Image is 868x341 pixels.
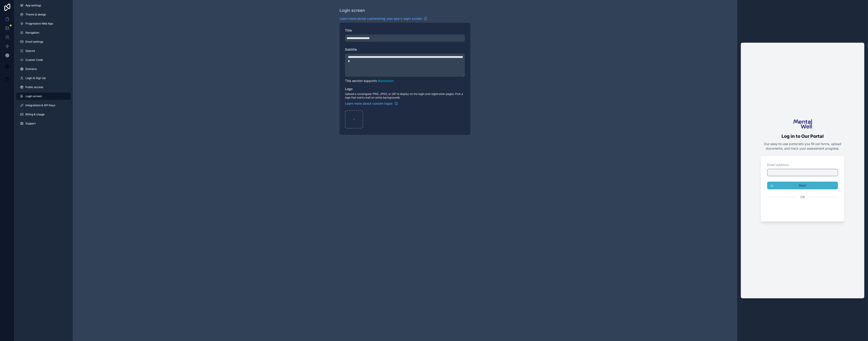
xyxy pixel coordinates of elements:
a: Email settings [16,38,71,45]
a: App settings [16,2,71,9]
a: Learn more about customizing your app's login screen [340,16,427,21]
a: Markdown [378,79,394,83]
span: Email settings [25,40,43,44]
span: Logo [345,87,352,91]
a: Support [16,120,71,127]
span: Integrations & API Keys [25,104,55,107]
span: Spaces [25,49,35,53]
a: Billing & Usage [16,111,71,118]
span: Login screen [25,94,42,98]
a: Domains [16,65,71,73]
a: Theme & design [16,11,71,18]
span: Title [345,28,352,32]
label: Email address [767,163,789,167]
span: Navigation [25,31,39,35]
span: Learn more about customizing your app's login screen [340,16,422,21]
img: logo [793,119,812,128]
h2: Log in to Our Portal [759,132,846,140]
span: Login & Sign Up [25,76,46,80]
a: Navigation [16,29,71,36]
span: Theme & design [25,13,46,16]
span: Our easy-to-use portal lets you fill out forms, upload documents, and track your assessment progr... [764,142,841,150]
a: Integrations & API Keys [16,102,71,109]
span: Domains [25,67,37,71]
span: Support [25,122,36,125]
span: Learn more about custom logos [345,101,393,106]
iframe: Sign in with Google Button [765,204,840,214]
a: Public access [16,84,71,91]
span: This section supports [345,79,377,83]
span: Billing & Usage [25,113,45,116]
span: Progressive Web App [25,22,53,25]
span: Custom Code [25,58,43,62]
div: Login screen [340,7,365,14]
a: Progressive Web App [16,20,71,27]
span: Public access [25,85,43,89]
a: Login screen [16,93,71,100]
button: Next [767,182,838,189]
a: Custom Code [16,56,71,64]
span: Upload a rectangular PNG, JPEG, or GIF to display on the login and registration pages. Pick a log... [345,92,465,99]
span: App settings [25,4,41,7]
span: Subtitle [345,47,357,51]
a: Learn more about custom logos [345,101,398,106]
a: Login & Sign Up [16,74,71,82]
a: Spaces [16,47,71,54]
span: Or [800,195,805,199]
